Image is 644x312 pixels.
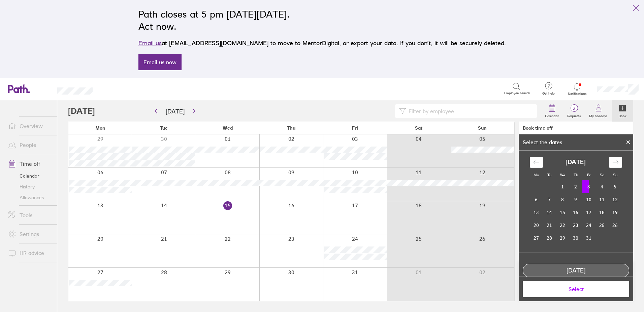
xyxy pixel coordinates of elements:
[415,125,422,131] span: Sat
[566,82,588,96] a: Notifications
[612,100,633,122] a: Book
[534,173,539,177] small: Mo
[569,219,582,232] td: Thursday, October 23, 2025
[538,92,559,96] span: Get help
[523,281,629,297] button: Select
[3,208,57,222] a: Tools
[541,100,563,122] a: Calendar
[566,92,588,96] span: Notifications
[574,173,578,177] small: Th
[569,180,582,193] td: Thursday, October 2, 2025
[138,38,506,48] p: at [EMAIL_ADDRESS][DOMAIN_NAME] to move to MentorDigital, or export your data. If you don’t, it w...
[543,193,556,206] td: Tuesday, October 7, 2025
[138,54,182,70] a: Email us now
[582,232,595,244] td: Friday, October 31, 2025
[3,227,57,241] a: Settings
[609,193,622,206] td: Sunday, October 12, 2025
[585,100,612,122] a: My holidays
[541,112,563,118] label: Calendar
[138,40,162,47] a: Email us
[543,206,556,219] td: Tuesday, October 14, 2025
[556,219,569,232] td: Wednesday, October 22, 2025
[560,173,565,177] small: We
[569,232,582,244] td: Thursday, October 30, 2025
[138,8,506,32] h2: Path closes at 5 pm [DATE][DATE]. Act now.
[504,91,530,95] span: Employee search
[566,159,586,166] strong: [DATE]
[556,180,569,193] td: Wednesday, October 1, 2025
[3,181,57,192] a: History
[613,173,617,177] small: Su
[547,173,551,177] small: Tu
[609,180,622,193] td: Sunday, October 5, 2025
[595,219,609,232] td: Saturday, October 25, 2025
[530,219,543,232] td: Monday, October 20, 2025
[587,173,590,177] small: Fr
[609,219,622,232] td: Sunday, October 26, 2025
[160,106,190,117] button: [DATE]
[3,246,57,260] a: HR advice
[352,125,358,131] span: Fri
[95,125,105,131] span: Mon
[287,125,295,131] span: Thu
[569,206,582,219] td: Thursday, October 16, 2025
[563,112,585,118] label: Requests
[478,125,487,131] span: Sun
[615,112,631,118] label: Book
[595,180,609,193] td: Saturday, October 4, 2025
[556,193,569,206] td: Wednesday, October 8, 2025
[563,100,585,122] a: 3Requests
[582,180,595,193] td: Selected. Friday, October 3, 2025
[609,157,622,168] div: Move forward to switch to the next month.
[530,193,543,206] td: Monday, October 6, 2025
[522,151,630,253] div: Calendar
[582,193,595,206] td: Friday, October 10, 2025
[543,219,556,232] td: Tuesday, October 21, 2025
[595,193,609,206] td: Saturday, October 11, 2025
[527,286,624,292] span: Select
[556,232,569,244] td: Wednesday, October 29, 2025
[530,206,543,219] td: Monday, October 13, 2025
[582,219,595,232] td: Friday, October 24, 2025
[519,139,566,145] div: Select the dates
[160,125,168,131] span: Tue
[585,112,612,118] label: My holidays
[556,206,569,219] td: Wednesday, October 15, 2025
[3,138,57,152] a: People
[111,85,128,92] div: Search
[3,157,57,171] a: Time off
[595,206,609,219] td: Saturday, October 18, 2025
[609,206,622,219] td: Sunday, October 19, 2025
[530,157,543,168] div: Move backward to switch to the previous month.
[3,192,57,203] a: Allowances
[406,105,533,118] input: Filter by employee
[3,119,57,133] a: Overview
[600,173,604,177] small: Sa
[3,171,57,181] a: Calendar
[523,125,553,131] div: Book time off
[582,206,595,219] td: Friday, October 17, 2025
[530,232,543,244] td: Monday, October 27, 2025
[563,106,585,111] span: 3
[543,232,556,244] td: Tuesday, October 28, 2025
[223,125,233,131] span: Wed
[569,193,582,206] td: Thursday, October 9, 2025
[523,267,629,274] div: [DATE]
